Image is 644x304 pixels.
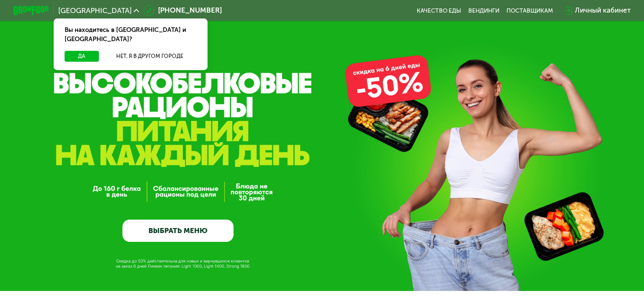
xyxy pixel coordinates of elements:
span: [GEOGRAPHIC_DATA] [58,7,132,14]
a: ВЫБРАТЬ МЕНЮ [122,220,234,242]
div: Личный кабинет [575,5,631,16]
div: Вы находитесь в [GEOGRAPHIC_DATA] и [GEOGRAPHIC_DATA]? [54,18,208,51]
div: поставщикам [506,7,553,14]
a: [PHONE_NUMBER] [143,5,221,16]
a: Качество еды [417,7,461,14]
button: Да [65,51,99,62]
a: Вендинги [468,7,499,14]
button: Нет, я в другом городе [102,51,197,62]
